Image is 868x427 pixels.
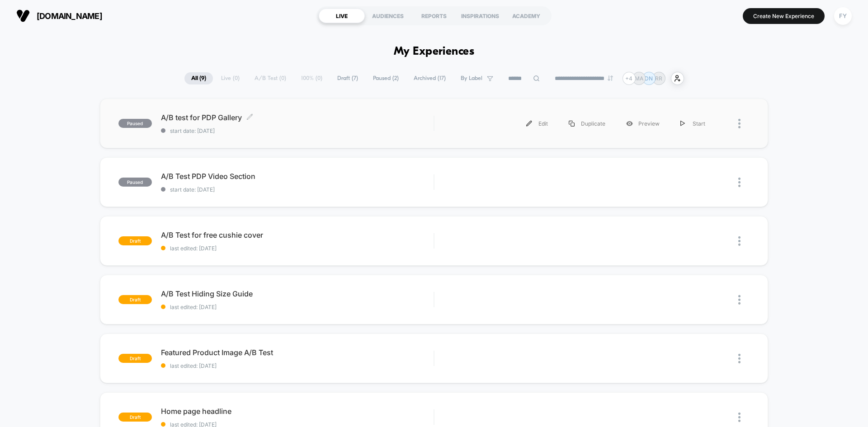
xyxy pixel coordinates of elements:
span: last edited: [DATE] [161,362,434,369]
span: A/B Test PDP Video Section [161,172,434,181]
div: INSPIRATIONS [457,9,503,23]
button: [DOMAIN_NAME] [14,9,105,23]
span: paused [118,178,152,187]
img: Visually logo [16,9,30,23]
span: last edited: [DATE] [161,245,434,252]
div: FY [834,7,852,25]
img: close [738,295,741,305]
span: Home page headline [161,407,434,416]
div: REPORTS [411,9,457,23]
span: By Label [461,75,482,82]
span: last edited: [DATE] [161,304,434,310]
span: Paused ( 2 ) [366,72,406,84]
span: [DOMAIN_NAME] [37,11,102,21]
div: Start [670,113,716,134]
div: Preview [616,113,670,134]
p: RR [655,75,662,82]
img: menu [569,121,575,127]
span: draft [118,413,152,422]
div: ACADEMY [503,9,549,23]
img: close [738,119,741,128]
p: MA [635,75,643,82]
span: start date: [DATE] [161,186,434,193]
h1: My Experiences [394,45,475,58]
img: close [738,413,741,422]
img: end [608,75,613,81]
span: A/B Test for free cushie cover [161,230,434,239]
span: paused [118,119,152,128]
p: DN [645,75,653,82]
span: draft [118,295,152,304]
div: + 4 [623,72,636,85]
img: menu [526,121,532,127]
img: close [738,354,741,363]
span: draft [118,354,152,363]
span: All ( 9 ) [184,72,213,84]
button: FY [831,7,854,25]
span: A/B Test Hiding Size Guide [161,289,434,298]
img: menu [680,121,685,127]
button: Create New Experience [743,8,825,24]
span: start date: [DATE] [161,127,434,134]
img: close [738,236,741,246]
img: close [738,178,741,187]
span: Archived ( 17 ) [407,72,453,84]
div: Edit [516,113,558,134]
span: Draft ( 7 ) [330,72,365,84]
div: LIVE [319,9,365,23]
div: AUDIENCES [365,9,411,23]
span: Featured Product Image A/B Test [161,348,434,357]
div: Duplicate [558,113,616,134]
span: A/B test for PDP Gallery [161,113,434,122]
span: draft [118,236,152,245]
